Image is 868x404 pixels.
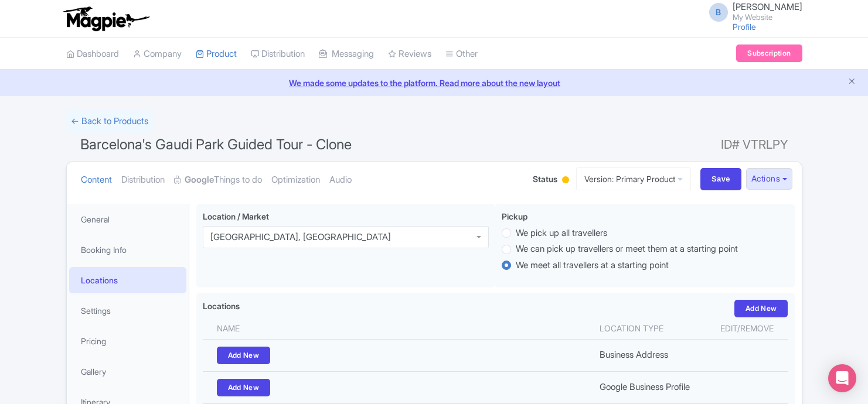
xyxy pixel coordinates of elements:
[217,347,271,364] a: Add New
[271,162,320,198] a: Optimization
[593,317,706,340] th: Location type
[734,300,788,317] a: Add New
[847,76,856,89] button: Close announcement
[576,167,691,190] a: Version: Primary Product
[593,339,706,371] td: Business Address
[196,38,237,70] a: Product
[69,358,186,385] a: Gallery
[733,13,802,21] small: My Website
[388,38,431,70] a: Reviews
[69,297,186,324] a: Settings
[66,110,153,133] a: ← Back to Products
[60,6,151,32] img: logo-ab69f6fb50320c5b225c76a69d11143b.png
[560,172,571,190] div: Building
[319,38,374,70] a: Messaging
[445,38,478,70] a: Other
[121,162,165,198] a: Distribution
[251,38,305,70] a: Distribution
[516,227,607,240] label: We pick up all travellers
[593,371,706,403] td: Google Business Profile
[828,364,856,392] div: Open Intercom Messenger
[80,136,352,153] span: Barcelona's Gaudi Park Guided Tour - Clone
[81,162,112,198] a: Content
[203,317,593,340] th: Name
[736,44,802,62] a: Subscription
[516,259,669,272] label: We meet all travellers at a starting point
[733,1,802,12] span: [PERSON_NAME]
[502,211,527,221] span: Pickup
[707,317,788,340] th: Edit/Remove
[702,2,802,21] a: B [PERSON_NAME] My Website
[721,133,788,156] span: ID# VTRLPY
[133,38,182,70] a: Company
[516,242,738,256] label: We can pick up travellers or meet them at a starting point
[203,300,240,312] label: Locations
[203,211,269,221] span: Location / Market
[533,173,557,185] span: Status
[185,173,214,187] strong: Google
[69,237,186,263] a: Booking Info
[7,77,861,89] a: We made some updates to the platform. Read more about the new layout
[217,379,271,396] a: Add New
[69,267,186,293] a: Locations
[210,232,391,242] div: [GEOGRAPHIC_DATA], [GEOGRAPHIC_DATA]
[174,162,262,198] a: GoogleThings to do
[700,168,741,190] input: Save
[69,328,186,354] a: Pricing
[733,22,756,32] a: Profile
[329,162,352,198] a: Audio
[69,206,186,232] a: General
[746,168,792,190] button: Actions
[709,3,728,22] span: B
[66,38,119,70] a: Dashboard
